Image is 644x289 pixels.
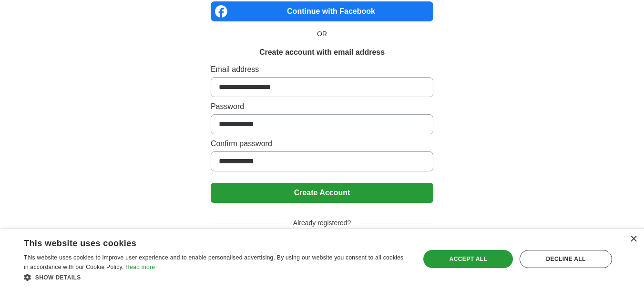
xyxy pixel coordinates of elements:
[630,236,637,243] div: Close
[520,250,612,268] div: Decline all
[24,235,385,249] div: This website uses cookies
[211,138,433,149] label: Confirm password
[35,274,81,281] span: Show details
[211,64,433,75] label: Email address
[211,101,433,112] label: Password
[287,218,357,228] span: Already registered?
[423,250,513,268] div: Accept all
[24,272,409,282] div: Show details
[211,183,433,203] button: Create Account
[24,254,403,270] span: This website uses cookies to improve user experience and to enable personalised advertising. By u...
[211,1,433,21] a: Continue with Facebook
[259,47,385,58] h1: Create account with email address
[311,29,333,39] span: OR
[125,264,155,270] a: Read more, opens a new window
